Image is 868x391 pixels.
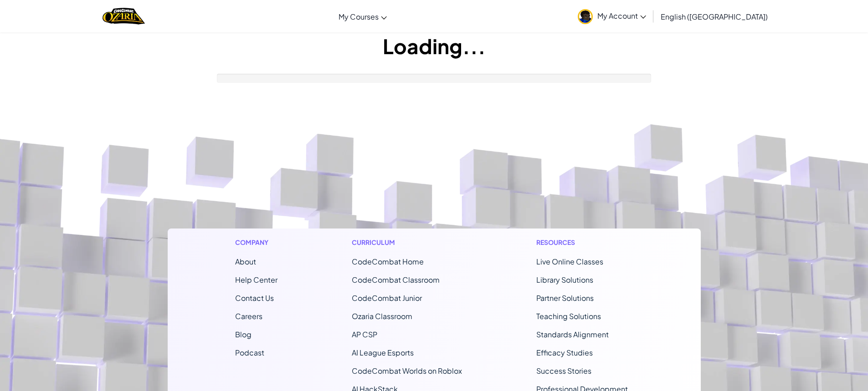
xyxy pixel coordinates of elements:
[103,7,145,25] a: Ozaria by CodeCombat logo
[536,293,594,303] a: Partner Solutions
[235,311,262,321] a: Careers
[352,348,414,357] a: AI League Esports
[536,366,591,376] a: Success Stories
[352,330,377,339] a: AP CSP
[352,293,422,303] a: CodeCombat Junior
[536,330,609,339] a: Standards Alignment
[339,12,379,21] span: My Courses
[536,311,601,321] a: Teaching Solutions
[661,12,768,21] span: English ([GEOGRAPHIC_DATA])
[578,9,593,24] img: avatar
[235,257,256,266] a: About
[235,330,252,339] a: Blog
[103,7,145,25] img: Home
[235,238,277,247] h1: Company
[352,238,462,247] h1: Curriculum
[352,366,462,376] a: CodeCombat Worlds on Roblox
[536,348,593,357] a: Efficacy Studies
[235,348,264,357] a: Podcast
[334,4,391,29] a: My Courses
[352,311,412,321] a: Ozaria Classroom
[352,257,424,266] span: CodeCombat Home
[536,275,593,284] a: Library Solutions
[573,2,651,30] a: My Account
[235,293,274,303] span: Contact Us
[597,11,646,20] span: My Account
[536,238,633,247] h1: Resources
[235,275,277,284] a: Help Center
[536,257,603,266] a: Live Online Classes
[656,4,772,29] a: English ([GEOGRAPHIC_DATA])
[352,275,440,284] a: CodeCombat Classroom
